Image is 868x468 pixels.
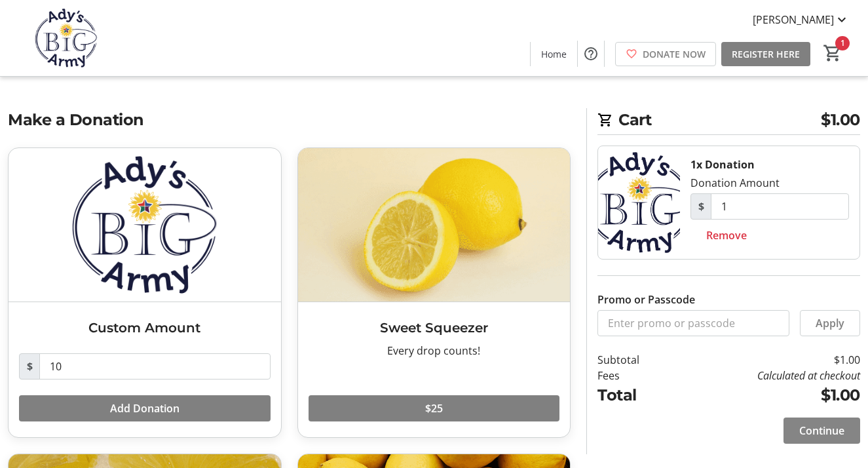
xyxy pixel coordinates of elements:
[110,400,179,416] span: Add Donation
[531,42,577,66] a: Home
[298,148,571,302] img: Sweet Squeezer
[799,423,844,439] span: Continue
[673,352,860,368] td: $1.00
[816,315,844,331] span: Apply
[821,41,844,65] button: Cart
[9,148,281,302] img: Custom Amount
[690,193,711,220] span: $
[690,157,755,172] div: 1x Donation
[8,5,124,71] img: Ady's BiG Army's Logo
[783,418,860,444] button: Continue
[597,383,673,407] td: Total
[742,9,860,30] button: [PERSON_NAME]
[19,395,271,421] button: Add Donation
[673,368,860,383] td: Calculated at checkout
[8,108,571,132] h2: Make a Donation
[690,222,763,248] button: Remove
[615,42,716,66] a: DONATE NOW
[578,41,604,67] button: Help
[753,12,834,28] span: [PERSON_NAME]
[673,383,860,407] td: $1.00
[597,108,860,135] h2: Cart
[643,47,706,61] span: DONATE NOW
[706,227,747,243] span: Remove
[19,353,40,380] span: $
[690,175,780,191] div: Donation Amount
[597,310,789,336] input: Enter promo or passcode
[597,368,673,383] td: Fees
[309,318,560,338] h3: Sweet Squeezer
[597,292,695,307] label: Promo or Passcode
[800,310,860,336] button: Apply
[541,47,567,61] span: Home
[721,42,810,66] a: REGISTER HERE
[732,47,800,61] span: REGISTER HERE
[309,395,560,421] button: $25
[309,343,560,359] div: Every drop counts!
[598,146,680,259] img: Donation
[39,353,271,380] input: Donation Amount
[597,352,673,368] td: Subtotal
[19,318,271,338] h3: Custom Amount
[425,400,443,416] span: $25
[821,108,860,132] span: $1.00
